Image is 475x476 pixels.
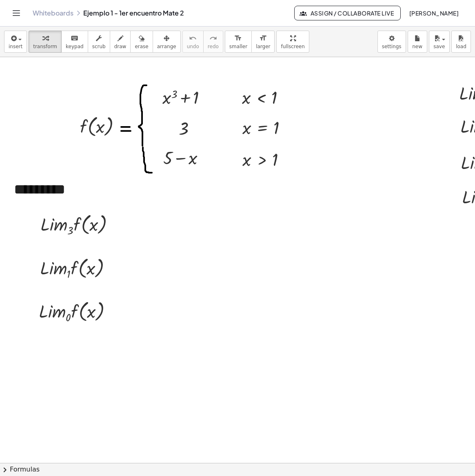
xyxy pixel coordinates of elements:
button: format_sizelarger [251,31,275,53]
button: settings [377,31,406,53]
button: keyboardkeypad [61,31,88,53]
span: load [456,44,466,49]
button: Assign / Collaborate Live [294,6,401,20]
button: undoundo [182,31,204,53]
button: arrange [153,31,181,53]
span: transform [33,44,57,49]
span: scrub [92,44,106,49]
span: save [433,44,445,49]
button: fullscreen [276,31,309,53]
span: smaller [229,44,247,49]
button: save [429,31,450,53]
button: insert [4,31,27,53]
a: Whiteboards [33,9,73,17]
span: settings [382,44,402,49]
i: redo [209,33,217,43]
i: undo [189,33,197,43]
span: insert [9,44,22,49]
span: keypad [66,44,84,49]
span: draw [114,44,127,49]
span: [PERSON_NAME] [409,9,459,17]
button: draw [110,31,131,53]
span: Assign / Collaborate Live [301,9,394,17]
span: fullscreen [281,44,304,49]
span: undo [187,44,199,49]
button: redoredo [203,31,223,53]
button: new [408,31,427,53]
button: load [451,31,471,53]
i: format_size [259,33,267,43]
button: transform [29,31,62,53]
button: Toggle navigation [10,7,23,20]
span: arrange [157,44,176,49]
span: new [412,44,422,49]
span: larger [256,44,270,49]
button: erase [130,31,153,53]
button: format_sizesmaller [225,31,252,53]
span: redo [208,44,219,49]
button: [PERSON_NAME] [402,6,465,20]
i: format_size [234,33,242,43]
i: keyboard [71,33,78,43]
button: scrub [88,31,110,53]
span: erase [135,44,148,49]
